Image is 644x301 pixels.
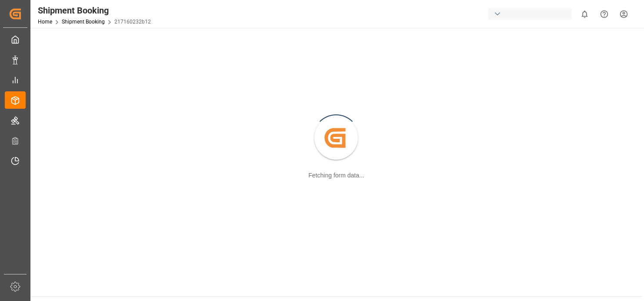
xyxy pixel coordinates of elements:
[308,171,364,180] div: Fetching form data...
[62,19,105,25] a: Shipment Booking
[594,4,614,24] button: Help Center
[38,4,151,17] div: Shipment Booking
[575,4,594,24] button: show 0 new notifications
[38,19,52,25] a: Home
